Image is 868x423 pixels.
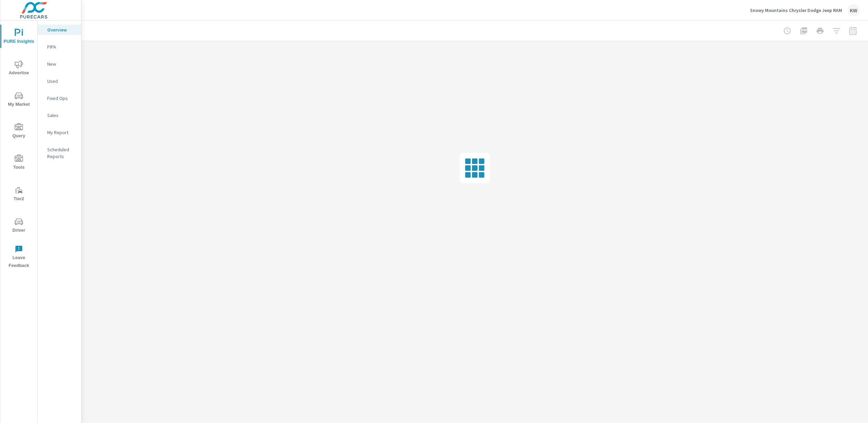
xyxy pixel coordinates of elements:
[47,26,76,33] p: Overview
[47,112,76,119] p: Sales
[38,110,81,120] div: Sales
[2,186,35,203] span: Tier2
[2,155,35,171] span: Tools
[38,42,81,52] div: PIPA
[47,43,76,50] p: PIPA
[38,25,81,35] div: Overview
[38,76,81,86] div: Used
[2,60,35,77] span: Advertise
[38,144,81,162] div: Scheduled Reports
[47,129,76,136] p: My Report
[47,146,76,160] p: Scheduled Reports
[847,4,860,16] div: KW
[0,21,37,272] div: nav menu
[750,7,842,13] p: Snowy Mountains Chrysler Dodge Jeep RAM
[2,245,35,270] span: Leave Feedback
[2,218,35,234] span: Driver
[47,95,76,102] p: Fixed Ops
[38,93,81,103] div: Fixed Ops
[2,29,35,46] span: PURE Insights
[47,61,76,67] p: New
[2,123,35,140] span: Query
[47,78,76,85] p: Used
[38,127,81,138] div: My Report
[2,92,35,108] span: My Market
[38,59,81,69] div: New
